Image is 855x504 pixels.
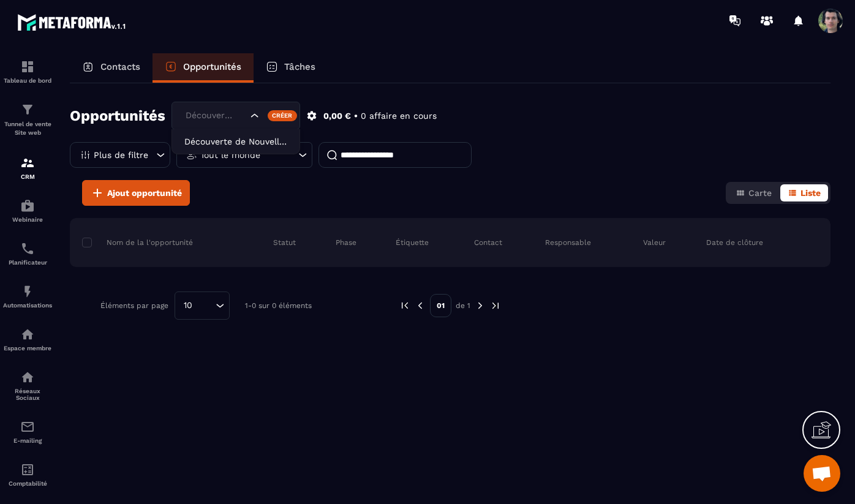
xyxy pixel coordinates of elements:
p: Espace membre [3,345,52,352]
p: E-mailing [3,437,52,444]
span: Liste [800,188,821,198]
p: Nom de la l'opportunité [82,238,193,247]
p: Plus de filtre [94,151,148,159]
p: Contacts [100,61,140,72]
div: Ouvrir le chat [804,455,840,492]
span: Carte [748,188,772,198]
p: Planificateur [3,259,52,266]
img: automations [20,284,35,299]
p: Automatisations [3,302,52,309]
a: accountantaccountantComptabilité [3,453,52,496]
p: Phase [336,238,356,247]
img: automations [20,198,35,213]
input: Search for option [183,109,247,122]
p: 01 [430,294,451,317]
p: de 1 [456,301,470,310]
p: 0,00 € [323,110,351,122]
p: Webinaire [3,216,52,223]
p: Réseaux Sociaux [3,388,52,401]
p: CRM [3,173,52,180]
img: accountant [20,462,35,477]
img: formation [20,102,35,117]
p: Découverte de Nouvelle Terre [184,135,287,148]
div: Créer [268,110,298,121]
a: automationsautomationsWebinaire [3,189,52,232]
a: automationsautomationsAutomatisations [3,275,52,318]
p: Tunnel de vente Site web [3,120,52,137]
p: Tâches [284,61,315,72]
a: formationformationCRM [3,146,52,189]
p: Tableau de bord [3,77,52,84]
a: schedulerschedulerPlanificateur [3,232,52,275]
p: 1-0 sur 0 éléments [245,301,312,310]
input: Search for option [197,299,213,312]
p: Comptabilité [3,480,52,487]
img: automations [20,327,35,342]
div: Search for option [175,291,230,320]
button: Carte [728,184,779,201]
p: Tout le monde [200,151,260,159]
a: automationsautomationsEspace membre [3,318,52,361]
p: Valeur [643,238,666,247]
a: formationformationTunnel de vente Site web [3,93,52,146]
button: Ajout opportunité [82,180,190,206]
p: Étiquette [396,238,429,247]
h2: Opportunités [70,103,165,128]
p: Éléments par page [100,301,168,310]
button: Liste [780,184,828,201]
img: formation [20,156,35,170]
a: emailemailE-mailing [3,410,52,453]
img: prev [399,300,410,311]
p: 0 affaire en cours [361,110,437,122]
p: • [354,110,358,122]
a: formationformationTableau de bord [3,50,52,93]
img: prev [415,300,426,311]
img: scheduler [20,241,35,256]
a: Opportunités [153,53,254,83]
span: Ajout opportunité [107,187,182,199]
a: social-networksocial-networkRéseaux Sociaux [3,361,52,410]
a: Contacts [70,53,153,83]
div: Search for option [171,102,300,130]
img: formation [20,59,35,74]
img: email [20,419,35,434]
a: Tâches [254,53,328,83]
img: next [490,300,501,311]
p: Responsable [545,238,591,247]
img: logo [17,11,127,33]
p: Statut [273,238,296,247]
img: next [475,300,486,311]
img: social-network [20,370,35,385]
p: Opportunités [183,61,241,72]
p: Contact [474,238,502,247]
span: 10 [179,299,197,312]
p: Date de clôture [706,238,763,247]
